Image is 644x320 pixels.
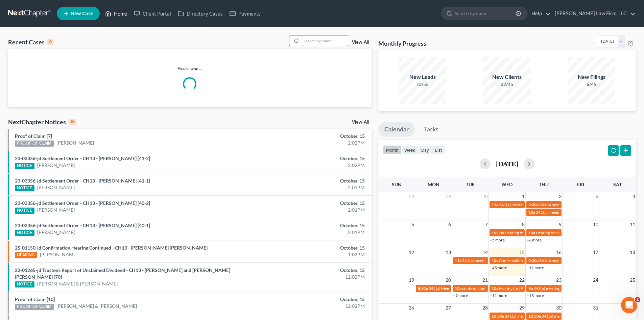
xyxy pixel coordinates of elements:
span: 11 [629,220,636,229]
a: Directory Cases [174,7,226,20]
div: 0 [47,39,53,45]
a: +11 more [490,293,507,298]
input: Search by name... [455,7,517,20]
h2: [DATE] [496,160,518,167]
span: 10a [492,286,498,291]
span: 10:30a [492,230,504,235]
span: Hearing for La [PERSON_NAME] [536,230,593,235]
span: 18 [629,248,636,256]
span: Tue [466,182,475,187]
span: 10:30a [528,314,541,319]
span: 5 [411,220,415,229]
span: 7 [484,220,488,229]
a: 23-03356-jd Settlement Order - CH13 - [PERSON_NAME] [40-2] [15,200,150,206]
div: 12:02PM [253,274,365,280]
span: 341(a) meeting for [PERSON_NAME] [505,314,570,319]
span: 9a [528,286,533,291]
span: 27 [445,304,452,312]
div: New Filings [568,73,615,81]
span: hearing for [PERSON_NAME] [499,286,551,291]
div: 73/55 [399,81,446,88]
a: Proof of Claim [7] [15,133,52,139]
a: Client Portal [130,7,174,20]
span: 2 [635,297,640,302]
span: 19 [408,276,415,284]
a: +9 more [453,293,468,298]
span: 29 [445,192,452,200]
span: 12 [408,248,415,256]
div: October, 15 [253,177,365,184]
button: day [418,145,432,154]
span: Wed [501,182,512,187]
span: Fri [577,182,584,187]
button: month [383,145,401,154]
span: 10a [492,258,498,263]
iframe: Intercom live chat [621,297,637,313]
div: 32/45 [483,81,531,88]
span: 11a [492,202,498,207]
a: Home [102,7,130,20]
span: 29 [519,304,525,312]
span: 10a [528,230,535,235]
div: Recent Cases [8,38,53,46]
div: PROOF OF CLAIM [15,304,54,310]
div: NOTICE [15,281,34,287]
span: 31 [592,304,599,312]
span: 20 [445,276,452,284]
a: 25-01150-jd Confirmation Hearing Continued - CH13 - [PERSON_NAME] [PERSON_NAME] [15,245,208,251]
h3: Monthly Progress [378,39,426,47]
div: New Leads [399,73,446,81]
a: [PERSON_NAME] [40,251,77,258]
a: [PERSON_NAME] Law Firm, LLC [551,7,636,20]
a: 22-01265-jd Trustee's Report of Unclaimed Dividend - CH13 - [PERSON_NAME] and [PERSON_NAME] [PERS... [15,267,230,280]
div: October, 15 [253,244,365,251]
div: HEARING [15,252,37,258]
a: 23-03356-jd Settlement Order - CH13 - [PERSON_NAME] [41-1] [15,178,150,184]
span: Mon [428,182,439,187]
div: 2:02PM [253,140,365,146]
a: Payments [226,7,264,20]
a: Proof of Claim [10] [15,296,55,302]
a: 23-03356-jd Settlement Order - CH13 - [PERSON_NAME] [41-2] [15,155,150,161]
a: View All [352,40,369,45]
div: 2:01PM [253,184,365,191]
span: 21 [482,276,488,284]
span: 4 [632,192,636,200]
div: NOTICE [15,230,34,236]
span: 8 [521,220,525,229]
div: New Clients [483,73,531,81]
span: 26 [408,304,415,312]
a: [PERSON_NAME] [37,229,75,236]
a: Tasks [418,122,445,137]
a: +11 more [527,265,544,270]
span: Sun [392,182,402,187]
div: 6/45 [568,81,615,88]
div: 2:02PM [253,162,365,169]
div: NextChapter Notices [8,118,76,126]
button: list [432,145,445,154]
span: New Case [71,11,93,16]
span: 6 [448,220,452,229]
div: NOTICE [15,163,34,169]
span: Sat [613,182,622,187]
div: 10 [69,119,76,125]
span: 30 [482,192,488,200]
a: Help [528,7,551,20]
span: 341(a) meeting for [PERSON_NAME] [499,202,564,207]
span: 341(a) meeting for [PERSON_NAME] [533,286,599,291]
span: 22 [519,276,525,284]
span: 16 [555,248,562,256]
div: 2:01PM [253,229,365,236]
a: View All [352,120,369,125]
p: Please wait... [8,65,372,72]
span: 28 [482,304,488,312]
a: [PERSON_NAME] [37,162,75,169]
span: Hearing for [PERSON_NAME] & [PERSON_NAME] [505,230,593,235]
button: week [401,145,418,154]
span: 28 [408,192,415,200]
span: 13 [445,248,452,256]
div: October, 15 [253,155,365,162]
span: Confirmation Hearing for [PERSON_NAME] [499,258,576,263]
div: October, 15 [253,133,365,140]
span: Thu [539,182,549,187]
